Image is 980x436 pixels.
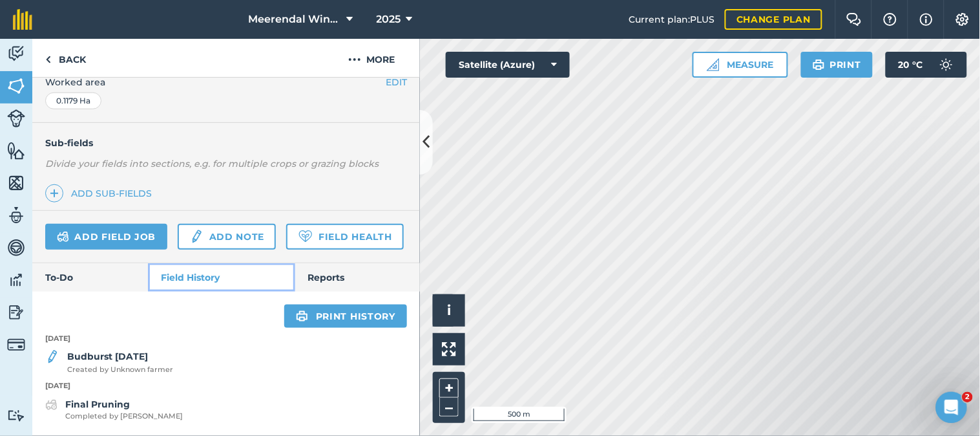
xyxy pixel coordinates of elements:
[886,52,967,78] button: 20 °C
[323,39,420,77] button: More
[446,52,570,78] button: Satellite (Azure)
[32,39,99,77] a: Back
[45,397,57,413] img: svg+xml;base64,PD94bWwgdmVyc2lvbj0iMS4wIiBlbmNvZGluZz0idXRmLTgiPz4KPCEtLSBHZW5lcmF0b3I6IEFkb2JlIE...
[32,136,420,150] h4: Sub-fields
[933,52,959,78] img: svg+xml;base64,PD94bWwgdmVyc2lvbj0iMS4wIiBlbmNvZGluZz0idXRmLTgiPz4KPCEtLSBHZW5lcmF0b3I6IEFkb2JlIE...
[296,309,308,324] img: svg+xml;base64,PHN2ZyB4bWxucz0iaHR0cDovL3d3dy53My5vcmcvMjAwMC9zdmciIHdpZHRoPSIxOSIgaGVpZ2h0PSIyNC...
[386,75,407,89] button: EDIT
[45,75,407,89] span: Worked area
[846,13,862,26] img: Two speech bubbles overlapping with the left bubble in the forefront
[284,305,407,328] a: Print history
[45,349,173,375] a: Budburst [DATE]Created by Unknown farmer
[7,141,25,160] img: svg+xml;base64,PHN2ZyB4bWxucz0iaHR0cDovL3d3dy53My5vcmcvMjAwMC9zdmciIHdpZHRoPSI1NiIgaGVpZ2h0PSI2MC...
[377,12,401,27] span: 2025
[813,57,825,72] img: svg+xml;base64,PHN2ZyB4bWxucz0iaHR0cDovL3d3dy53My5vcmcvMjAwMC9zdmciIHdpZHRoPSIxOSIgaGVpZ2h0PSIyNC...
[45,349,59,365] img: svg+xml;base64,PD94bWwgdmVyc2lvbj0iMS4wIiBlbmNvZGluZz0idXRmLTgiPz4KPCEtLSBHZW5lcmF0b3I6IEFkb2JlIE...
[693,52,788,78] button: Measure
[955,13,970,26] img: A cog icon
[13,9,32,30] img: fieldmargin Logo
[32,263,148,292] a: To-Do
[7,44,25,63] img: svg+xml;base64,PD94bWwgdmVyc2lvbj0iMS4wIiBlbmNvZGluZz0idXRmLTgiPz4KPCEtLSBHZW5lcmF0b3I6IEFkb2JlIE...
[442,342,456,356] img: Four arrows, one pointing top left, one top right, one bottom right and the last bottom left
[50,186,59,201] img: svg+xml;base64,PHN2ZyB4bWxucz0iaHR0cDovL3d3dy53My5vcmcvMjAwMC9zdmciIHdpZHRoPSIxNCIgaGVpZ2h0PSIyNC...
[45,397,183,423] a: Final PruningCompleted by [PERSON_NAME]
[148,263,295,292] a: Field History
[920,12,933,27] img: svg+xml;base64,PHN2ZyB4bWxucz0iaHR0cDovL3d3dy53My5vcmcvMjAwMC9zdmciIHdpZHRoPSIxNyIgaGVpZ2h0PSIxNy...
[32,380,420,392] p: [DATE]
[286,224,403,250] a: Field Health
[249,12,342,27] span: Meerendal Wine Estate
[801,52,873,78] button: Print
[32,333,420,345] p: [DATE]
[295,263,420,292] a: Reports
[7,270,25,290] img: svg+xml;base64,PD94bWwgdmVyc2lvbj0iMS4wIiBlbmNvZGluZz0idXRmLTgiPz4KPCEtLSBHZW5lcmF0b3I6IEFkb2JlIE...
[67,351,148,362] strong: Budburst [DATE]
[447,302,451,318] span: i
[45,52,51,67] img: svg+xml;base64,PHN2ZyB4bWxucz0iaHR0cDovL3d3dy53My5vcmcvMjAwMC9zdmciIHdpZHRoPSI5IiBoZWlnaHQ9IjI0Ii...
[178,224,276,250] a: Add note
[45,184,157,202] a: Add sub-fields
[45,224,167,250] a: Add field job
[348,52,361,67] img: svg+xml;base64,PHN2ZyB4bWxucz0iaHR0cDovL3d3dy53My5vcmcvMjAwMC9zdmciIHdpZHRoPSIyMCIgaGVpZ2h0PSIyNC...
[963,392,973,402] span: 2
[439,378,459,398] button: +
[45,93,101,109] div: 0.1179 Ha
[7,76,25,96] img: svg+xml;base64,PHN2ZyB4bWxucz0iaHR0cDovL3d3dy53My5vcmcvMjAwMC9zdmciIHdpZHRoPSI1NiIgaGVpZ2h0PSI2MC...
[725,9,822,30] a: Change plan
[7,173,25,193] img: svg+xml;base64,PHN2ZyB4bWxucz0iaHR0cDovL3d3dy53My5vcmcvMjAwMC9zdmciIHdpZHRoPSI1NiIgaGVpZ2h0PSI2MC...
[45,158,379,169] em: Divide your fields into sections, e.g. for multiple crops or grazing blocks
[7,238,25,257] img: svg+xml;base64,PD94bWwgdmVyc2lvbj0iMS4wIiBlbmNvZGluZz0idXRmLTgiPz4KPCEtLSBHZW5lcmF0b3I6IEFkb2JlIE...
[433,294,465,327] button: i
[936,392,967,423] iframe: Intercom live chat
[67,364,173,376] span: Created by Unknown farmer
[707,58,720,71] img: Ruler icon
[57,229,69,245] img: svg+xml;base64,PD94bWwgdmVyc2lvbj0iMS4wIiBlbmNvZGluZz0idXRmLTgiPz4KPCEtLSBHZW5lcmF0b3I6IEFkb2JlIE...
[629,12,714,27] span: Current plan : PLUS
[882,13,898,26] img: A question mark icon
[7,303,25,322] img: svg+xml;base64,PD94bWwgdmVyc2lvbj0iMS4wIiBlbmNvZGluZz0idXRmLTgiPz4KPCEtLSBHZW5lcmF0b3I6IEFkb2JlIE...
[7,206,25,225] img: svg+xml;base64,PD94bWwgdmVyc2lvbj0iMS4wIiBlbmNvZGluZz0idXRmLTgiPz4KPCEtLSBHZW5lcmF0b3I6IEFkb2JlIE...
[7,336,25,354] img: svg+xml;base64,PD94bWwgdmVyc2lvbj0iMS4wIiBlbmNvZGluZz0idXRmLTgiPz4KPCEtLSBHZW5lcmF0b3I6IEFkb2JlIE...
[7,409,25,422] img: svg+xml;base64,PD94bWwgdmVyc2lvbj0iMS4wIiBlbmNvZGluZz0idXRmLTgiPz4KPCEtLSBHZW5lcmF0b3I6IEFkb2JlIE...
[189,229,203,245] img: svg+xml;base64,PD94bWwgdmVyc2lvbj0iMS4wIiBlbmNvZGluZz0idXRmLTgiPz4KPCEtLSBHZW5lcmF0b3I6IEFkb2JlIE...
[899,52,923,78] span: 20 ° C
[7,109,25,127] img: svg+xml;base64,PD94bWwgdmVyc2lvbj0iMS4wIiBlbmNvZGluZz0idXRmLTgiPz4KPCEtLSBHZW5lcmF0b3I6IEFkb2JlIE...
[65,398,130,410] strong: Final Pruning
[65,411,183,423] span: Completed by [PERSON_NAME]
[439,398,459,417] button: –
